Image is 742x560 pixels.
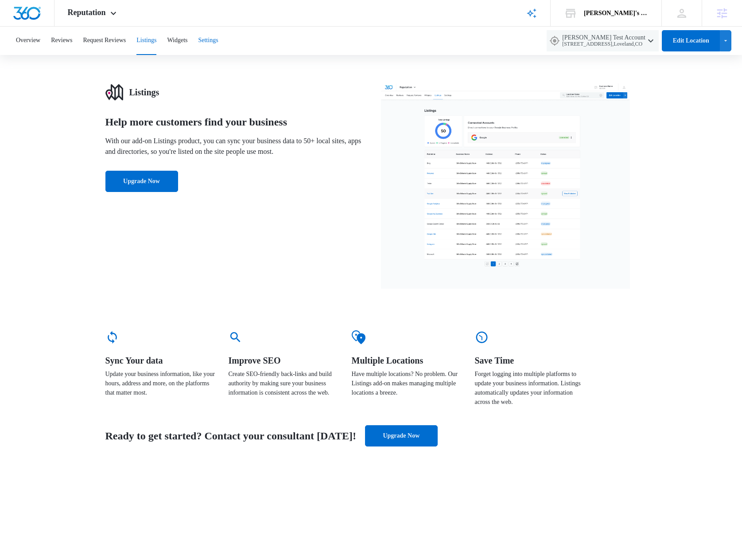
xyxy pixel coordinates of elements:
button: Request Reviews [83,27,126,55]
button: [PERSON_NAME] Test Account[STREET_ADDRESS],Loveland,CO [547,30,659,51]
span: [PERSON_NAME] Test Account [562,34,645,47]
h5: Multiple Locations [352,356,462,365]
button: Upgrade Now [105,171,178,192]
h4: Ready to get started? Contact your consultant [DATE]! [105,428,356,444]
button: Widgets [167,27,187,55]
h3: Listings [129,86,159,99]
h5: Sync Your data [105,356,216,365]
button: Upgrade Now [365,425,438,446]
button: Settings [198,27,218,55]
p: With our add-on Listings product, you can sync your business data to 50+ local sites, apps and di... [105,136,361,157]
span: [STREET_ADDRESS] , Loveland , CO [562,41,645,47]
span: Reputation [68,8,106,17]
h5: Save Time [475,356,586,365]
button: Reviews [51,27,72,55]
button: Overview [16,27,40,55]
button: Listings [136,27,156,55]
button: Edit Location [662,30,720,51]
div: account name [584,10,649,17]
h1: Help more customers find your business [105,115,287,129]
h5: Improve SEO [229,356,339,365]
p: Forget logging into multiple platforms to update your business information. Listings automaticall... [475,369,586,407]
p: Have multiple locations? No problem. Our Listings add-on makes managing multiple locations a breeze. [352,369,462,397]
p: Update your business information, like your hours, address and more, on the platforms that matter... [105,369,216,397]
p: Create SEO-friendly back-links and build authority by making sure your business information is co... [229,369,339,397]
